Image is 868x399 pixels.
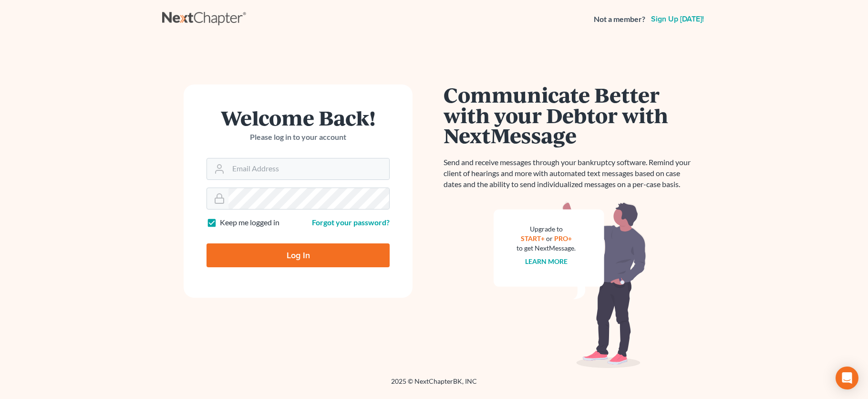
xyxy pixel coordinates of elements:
h1: Communicate Better with your Debtor with NextMessage [444,84,696,146]
p: Send and receive messages through your bankruptcy software. Remind your client of hearings and mo... [444,157,696,190]
div: Upgrade to [517,224,576,234]
strong: Not a member? [594,14,645,25]
img: nextmessage_bg-59042aed3d76b12b5cd301f8e5b87938c9018125f34e5fa2b7a6b67550977c72.svg [494,201,646,368]
a: Sign up [DATE]! [649,15,706,23]
a: START+ [521,234,545,242]
label: Keep me logged in [220,217,279,228]
a: PRO+ [554,234,572,242]
a: Forgot your password? [312,218,390,227]
h1: Welcome Back! [207,107,390,128]
div: 2025 © NextChapterBK, INC [162,377,706,394]
span: or [546,234,553,242]
div: to get NextMessage. [517,243,576,253]
p: Please log in to your account [207,132,390,143]
a: Learn more [525,257,568,265]
input: Email Address [228,158,389,179]
input: Log In [207,243,390,267]
div: Open Intercom Messenger [836,367,858,389]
